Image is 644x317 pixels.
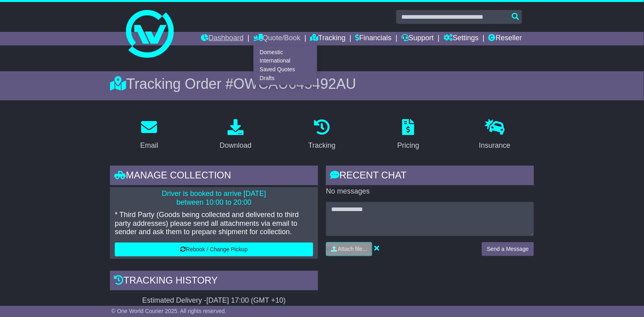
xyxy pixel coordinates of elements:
[392,116,424,154] a: Pricing
[254,48,317,57] a: Domestic
[401,32,434,45] a: Support
[111,308,226,314] span: © One World Courier 2025. All rights reserved.
[326,166,534,187] div: RECENT CHAT
[444,32,479,45] a: Settings
[303,116,341,154] a: Tracking
[110,296,318,305] div: Estimated Delivery -
[110,75,534,92] div: Tracking Order #
[474,116,516,154] a: Insurance
[253,32,300,45] a: Quote/Book
[110,166,318,187] div: Manage collection
[397,140,419,151] div: Pricing
[115,211,313,237] p: * Third Party (Goods being collected and delivered to third party addresses) please send all atta...
[355,32,392,45] a: Financials
[482,242,534,256] button: Send a Message
[115,190,313,207] p: Driver is booked to arrive [DATE] between 10:00 to 20:00
[254,65,317,74] a: Saved Quotes
[135,116,163,154] a: Email
[206,296,286,305] div: [DATE] 17:00 (GMT +10)
[310,32,346,45] a: Tracking
[254,74,317,82] a: Drafts
[115,243,313,256] button: Rebook / Change Pickup
[308,140,336,151] div: Tracking
[489,32,522,45] a: Reseller
[479,140,510,151] div: Insurance
[220,140,251,151] div: Download
[253,45,317,85] div: Quote/Book
[140,140,158,151] div: Email
[201,32,243,45] a: Dashboard
[326,187,534,196] p: No messages
[110,271,318,292] div: Tracking history
[254,57,317,65] a: International
[234,76,356,92] span: OWCAU645492AU
[214,116,257,154] a: Download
